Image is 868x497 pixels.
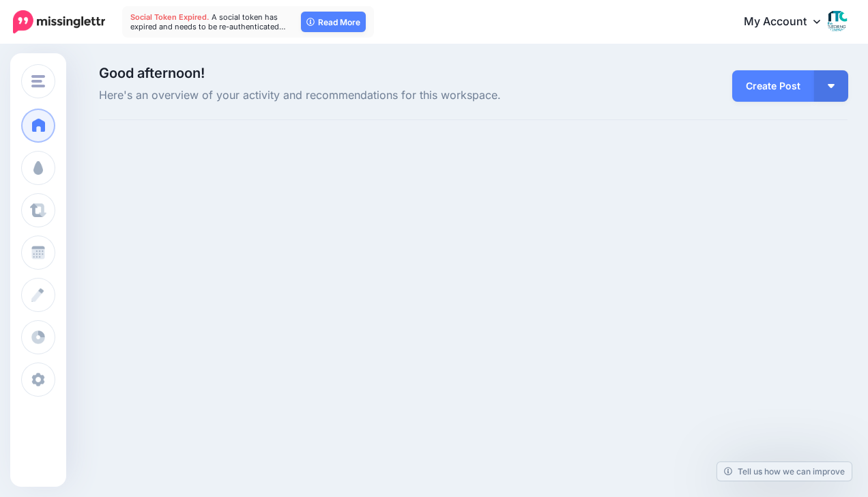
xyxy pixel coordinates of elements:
span: Good afternoon! [99,65,205,81]
a: Tell us how we can improve [717,462,852,481]
span: A social token has expired and needs to be re-authenticated… [130,12,286,31]
a: My Account [730,5,848,39]
img: Missinglettr [13,10,105,33]
img: menu.png [31,75,45,87]
span: Social Token Expired. [130,12,209,22]
img: arrow-down-white.png [828,84,835,88]
a: Read More [301,12,366,32]
a: Create Post [732,70,814,102]
span: Here's an overview of your activity and recommendations for this workspace. [99,87,591,104]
